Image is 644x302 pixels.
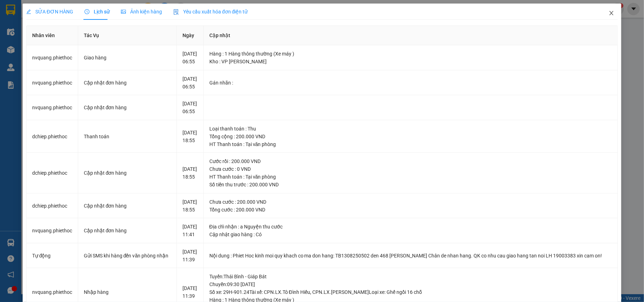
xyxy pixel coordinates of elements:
[84,288,171,296] div: Nhập hàng
[602,4,621,23] button: Close
[209,79,612,87] div: Gán nhãn :
[27,218,78,243] td: nvquang.phiethoc
[209,206,612,214] div: Tổng cước : 200.000 VND
[84,104,171,111] div: Cập nhật đơn hàng
[27,153,78,193] td: dchiep.phiethoc
[84,227,171,234] div: Cập nhật đơn hàng
[26,9,31,14] span: edit
[84,169,171,177] div: Cập nhật đơn hàng
[84,202,171,210] div: Cập nhật đơn hàng
[85,9,89,14] span: clock-circle
[182,129,198,144] div: [DATE] 18:55
[209,157,612,165] div: Cước rồi : 200.000 VND
[209,133,612,140] div: Tổng cộng : 200.000 VND
[209,223,612,231] div: Địa chỉ nhận : a Nguyện thu cước
[121,9,126,14] span: picture
[209,231,612,238] div: Cập nhật giao hàng : Có
[173,9,179,15] img: icon
[26,9,73,14] span: SỬA ĐƠN HÀNG
[182,248,198,263] div: [DATE] 11:39
[209,165,612,173] div: Chưa cước : 0 VND
[209,198,612,206] div: Chưa cước : 200.000 VND
[204,26,618,45] th: Cập nhật
[182,223,198,238] div: [DATE] 11:41
[121,9,162,14] span: Ảnh kiện hàng
[182,165,198,181] div: [DATE] 18:55
[27,193,78,219] td: dchiep.phiethoc
[609,10,614,16] span: close
[182,75,198,91] div: [DATE] 06:55
[27,45,78,70] td: nvquang.phiethoc
[173,9,248,14] span: Yêu cầu xuất hóa đơn điện tử
[209,252,612,260] div: Nội dung : Phiet Hoc kinh moi quy khach co ma don hang: TB1308250502 den 468 [PERSON_NAME] Chân d...
[27,243,78,268] td: Tự động
[209,58,612,65] div: Kho : VP [PERSON_NAME]
[209,140,612,148] div: HT Thanh toán : Tại văn phòng
[78,26,177,45] th: Tác Vụ
[84,252,171,260] div: Gửi SMS khi hàng đến văn phòng nhận
[182,50,198,65] div: [DATE] 06:55
[209,181,612,188] div: Số tiền thu trước : 200.000 VND
[182,284,198,300] div: [DATE] 11:39
[85,9,110,14] span: Lịch sử
[209,173,612,181] div: HT Thanh toán : Tại văn phòng
[27,70,78,95] td: nvquang.phiethoc
[84,54,171,62] div: Giao hàng
[209,50,612,58] div: Hàng : 1 Hàng thông thường (Xe máy )
[27,26,78,45] th: Nhân viên
[209,125,612,133] div: Loại thanh toán : Thu
[84,79,171,87] div: Cập nhật đơn hàng
[177,26,204,45] th: Ngày
[84,133,171,140] div: Thanh toán
[209,273,612,296] div: Tuyến : Thái Bình - Giáp Bát Chuyến: 09:30 [DATE] Số xe: 29H-901.24 Tài xế: CPN.LX.Tô Đình Hiếu, ...
[182,198,198,214] div: [DATE] 18:55
[27,120,78,153] td: dchiep.phiethoc
[182,100,198,115] div: [DATE] 06:55
[27,95,78,120] td: nvquang.phiethoc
